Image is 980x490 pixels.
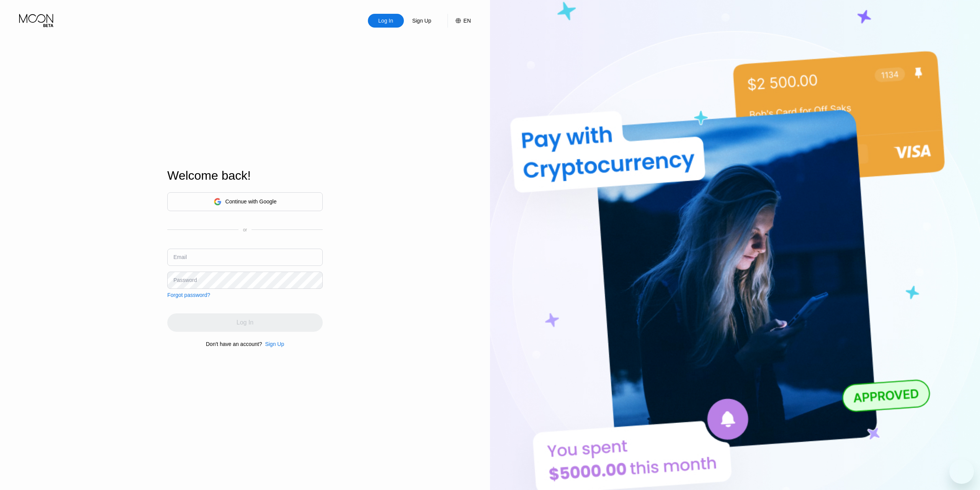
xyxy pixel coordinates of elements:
div: EN [448,14,471,28]
div: Don't have an account? [206,341,262,347]
div: or [243,227,247,233]
div: Email [173,254,187,260]
div: EN [464,18,471,24]
div: Continue with Google [167,192,323,211]
div: Forgot password? [167,292,210,298]
div: Welcome back! [167,169,323,183]
div: Continue with Google [225,198,277,205]
div: Sign Up [265,341,284,347]
div: Sign Up [404,14,440,28]
iframe: Button to launch messaging window [949,459,974,484]
div: Password [173,277,197,283]
div: Sign Up [262,341,284,347]
div: Log In [377,17,394,25]
div: Log In [368,14,404,28]
div: Sign Up [412,17,432,25]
